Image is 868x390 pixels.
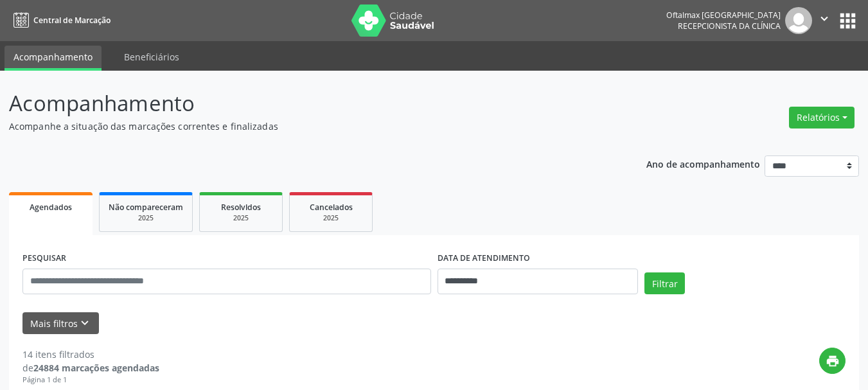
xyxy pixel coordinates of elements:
a: Central de Marcação [9,10,111,31]
strong: 24884 marcações agendadas [33,362,159,374]
i: print [826,354,840,368]
i: keyboard_arrow_down [78,316,92,330]
label: DATA DE ATENDIMENTO [438,249,530,269]
a: Acompanhamento [4,46,102,71]
button: Mais filtroskeyboard_arrow_down [22,312,99,335]
div: 2025 [299,213,363,223]
i:  [817,12,831,26]
img: img [785,7,812,34]
span: Cancelados [310,202,353,213]
div: Página 1 de 1 [22,375,159,386]
label: PESQUISAR [22,249,66,269]
div: de [22,361,159,375]
span: Não compareceram [109,202,183,213]
span: Resolvidos [221,202,261,213]
span: Recepcionista da clínica [678,21,781,31]
span: Agendados [30,202,72,213]
button: Filtrar [644,272,685,294]
button: Relatórios [789,107,855,129]
a: Beneficiários [115,46,188,68]
p: Acompanhamento [9,87,604,120]
p: Acompanhe a situação das marcações correntes e finalizadas [9,120,604,133]
p: Ano de acompanhamento [646,155,760,172]
div: 2025 [109,213,183,223]
div: 14 itens filtrados [22,348,159,361]
button: print [819,348,846,374]
div: Oftalmax [GEOGRAPHIC_DATA] [666,10,781,21]
button:  [812,7,837,34]
div: 2025 [209,213,273,223]
span: Central de Marcação [33,15,111,26]
button: apps [837,10,859,32]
